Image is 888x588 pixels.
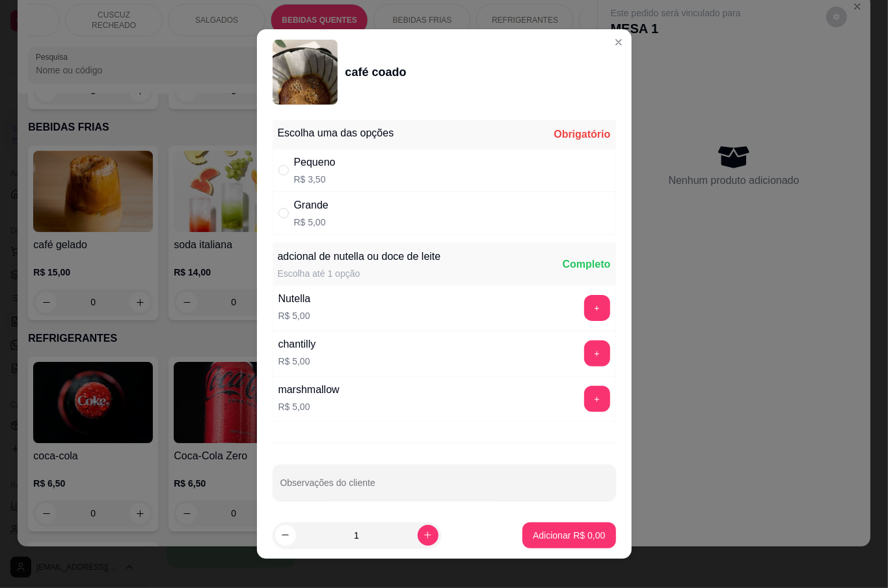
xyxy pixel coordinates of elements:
[533,529,605,542] p: Adicionar R$ 0,00
[278,249,441,264] div: adcional de nutella ou doce de leite
[554,127,610,142] div: Obrigatório
[294,173,336,186] p: R$ 3,50
[294,216,329,229] p: R$ 5,00
[418,525,438,546] button: increase-product-quantity
[345,63,407,81] div: café coado
[278,291,311,307] div: Nutella
[278,400,340,413] p: R$ 5,00
[278,382,340,398] div: marshmallow
[584,386,610,412] button: add
[522,522,615,548] button: Adicionar R$ 0,00
[278,309,311,322] p: R$ 5,00
[278,337,316,352] div: chantilly
[584,340,610,366] button: add
[280,481,608,494] input: Observações do cliente
[563,257,611,272] div: Completo
[584,295,610,321] button: add
[278,125,394,141] div: Escolha uma das opções
[275,525,296,546] button: decrease-product-quantity
[294,198,329,213] div: Grande
[608,32,629,53] button: Close
[294,155,336,170] div: Pequeno
[278,355,316,368] p: R$ 5,00
[278,267,441,280] div: Escolha até 1 opção
[273,40,338,105] img: product-image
